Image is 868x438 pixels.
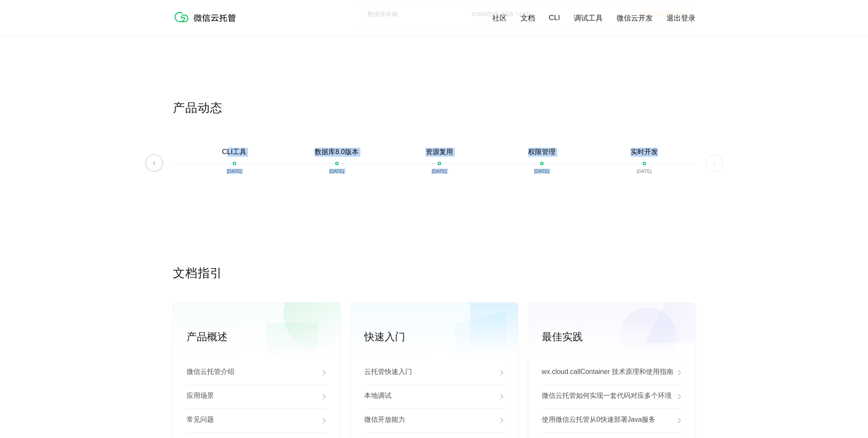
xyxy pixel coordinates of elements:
[173,9,241,26] img: 微信云托管
[329,169,344,174] p: [DATE]
[364,368,412,378] p: 云托管快速入门
[364,415,405,426] p: 微信开放能力
[187,391,214,402] p: 应用场景
[187,330,340,344] p: 产品概述
[542,330,696,344] p: 最佳实践
[173,100,696,117] p: 产品动态
[315,148,358,157] p: 数据库8.0版本
[631,148,658,157] p: 实时开发
[617,13,653,23] a: 微信云开发
[637,169,652,174] p: [DATE]
[364,409,504,432] a: 微信开放能力
[492,13,507,23] a: 社区
[187,361,327,385] a: 微信云托管介绍
[364,361,504,385] a: 云托管快速入门
[364,391,392,402] p: 本地调试
[542,415,656,426] p: 使用微信云托管从0快速部署Java服务
[542,409,682,432] a: 使用微信云托管从0快速部署Java服务
[520,13,535,23] a: 文档
[187,368,234,378] p: 微信云托管介绍
[227,169,242,174] p: [DATE]
[542,361,682,385] a: wx.cloud.callContainer 技术原理和使用指南
[187,385,327,409] a: 应用场景
[222,148,246,157] p: CLI工具
[187,415,214,426] p: 常见问题
[666,13,696,23] a: 退出登录
[542,368,674,378] p: wx.cloud.callContainer 技术原理和使用指南
[173,20,241,27] a: 微信云托管
[534,169,549,174] p: [DATE]
[574,13,603,23] a: 调试工具
[549,14,560,22] a: CLI
[173,265,696,282] p: 文档指引
[187,409,327,432] a: 常见问题
[364,385,504,409] a: 本地调试
[542,385,682,409] a: 微信云托管如何实现一套代码对应多个环境
[528,148,555,157] p: 权限管理
[364,330,518,344] p: 快速入门
[426,148,453,157] p: 资源复用
[432,169,447,174] p: [DATE]
[542,391,672,402] p: 微信云托管如何实现一套代码对应多个环境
